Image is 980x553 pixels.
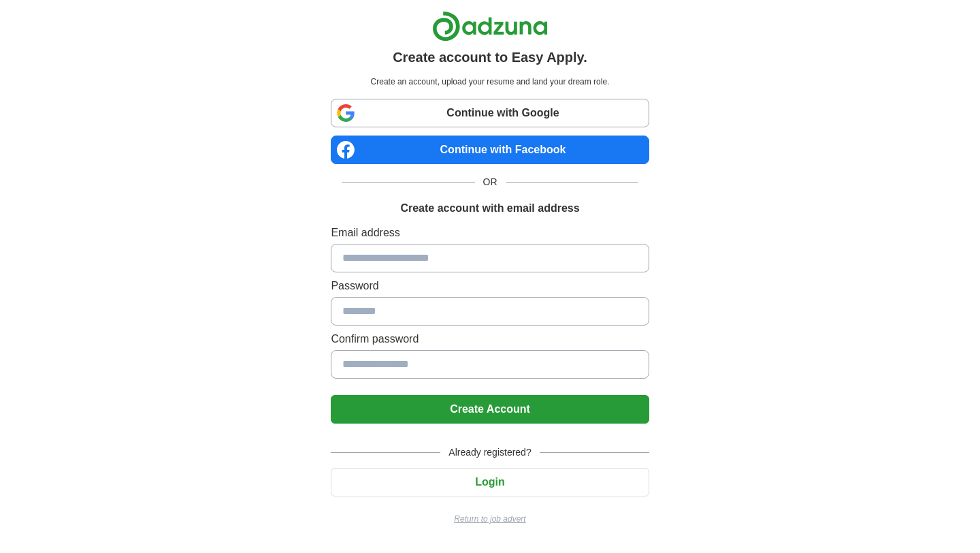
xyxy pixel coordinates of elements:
a: Continue with Facebook [331,136,649,164]
h1: Create account with email address [400,200,579,217]
h1: Create account to Easy Apply. [393,47,587,67]
p: Create an account, upload your resume and land your dream role. [333,76,646,88]
span: OR [475,175,506,189]
img: Adzuna logo [432,11,548,42]
a: Return to job advert [331,513,649,525]
label: Password [331,278,649,294]
label: Confirm password [331,331,649,347]
a: Login [331,476,649,488]
button: Create Account [331,395,649,424]
label: Email address [331,225,649,241]
a: Continue with Google [331,99,649,127]
button: Login [331,468,649,496]
span: Already registered? [440,445,539,460]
